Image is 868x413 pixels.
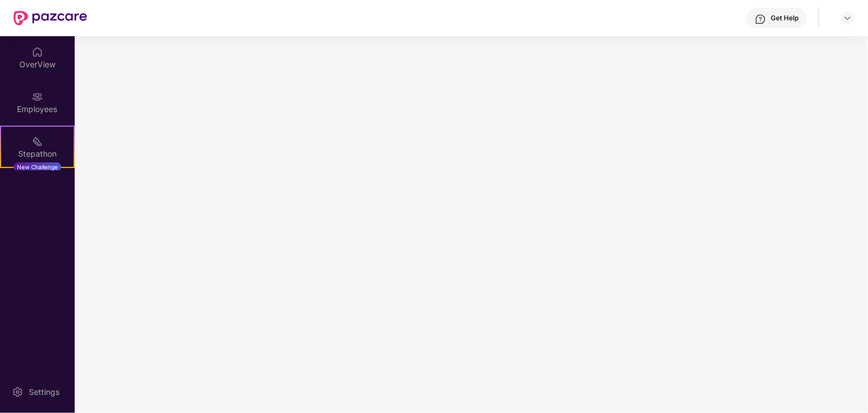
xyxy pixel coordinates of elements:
div: New Challenge [14,162,61,171]
img: svg+xml;base64,PHN2ZyBpZD0iU2V0dGluZy0yMHgyMCIgeG1sbnM9Imh0dHA6Ly93d3cudzMub3JnLzIwMDAvc3ZnIiB3aW... [12,386,23,398]
img: svg+xml;base64,PHN2ZyBpZD0iSG9tZSIgeG1sbnM9Imh0dHA6Ly93d3cudzMub3JnLzIwMDAvc3ZnIiB3aWR0aD0iMjAiIG... [32,46,43,58]
img: New Pazcare Logo [14,11,87,25]
img: svg+xml;base64,PHN2ZyB4bWxucz0iaHR0cDovL3d3dy53My5vcmcvMjAwMC9zdmciIHdpZHRoPSIyMSIgaGVpZ2h0PSIyMC... [32,136,43,147]
div: Get Help [771,14,798,23]
div: Settings [25,386,63,398]
img: svg+xml;base64,PHN2ZyBpZD0iRW1wbG95ZWVzIiB4bWxucz0iaHR0cDovL3d3dy53My5vcmcvMjAwMC9zdmciIHdpZHRoPS... [32,91,43,102]
img: svg+xml;base64,PHN2ZyBpZD0iSGVscC0zMngzMiIgeG1sbnM9Imh0dHA6Ly93d3cudzMub3JnLzIwMDAvc3ZnIiB3aWR0aD... [755,14,766,25]
div: Stepathon [1,148,74,160]
img: svg+xml;base64,PHN2ZyBpZD0iRHJvcGRvd24tMzJ4MzIiIHhtbG5zPSJodHRwOi8vd3d3LnczLm9yZy8yMDAwL3N2ZyIgd2... [843,14,852,23]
